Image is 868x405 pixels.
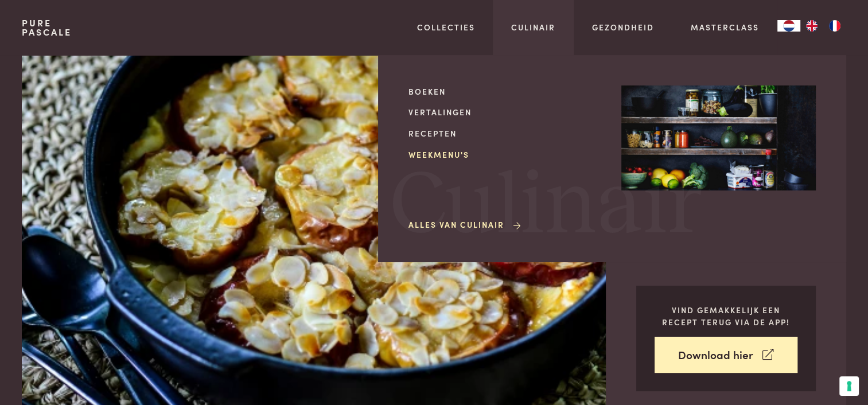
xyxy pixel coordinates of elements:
a: Recepten [408,127,603,139]
ul: Language list [800,20,846,32]
span: Culinair [390,162,702,250]
a: Download hier [655,337,797,373]
a: FR [823,20,846,32]
a: EN [800,20,823,32]
a: Alles van Culinair [408,219,523,231]
a: Masterclass [691,21,759,33]
a: Vertalingen [408,106,603,118]
a: Weekmenu's [408,149,603,161]
a: NL [777,20,800,32]
a: Culinair [511,21,555,33]
aside: Language selected: Nederlands [777,20,846,32]
p: Vind gemakkelijk een recept terug via de app! [655,304,797,328]
a: Gezondheid [592,21,654,33]
a: Collecties [417,21,475,33]
div: Language [777,20,800,32]
img: Culinair [621,85,816,191]
button: Uw voorkeuren voor toestemming voor trackingtechnologieën [839,376,859,396]
a: Boeken [408,85,603,98]
a: PurePascale [22,18,72,37]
